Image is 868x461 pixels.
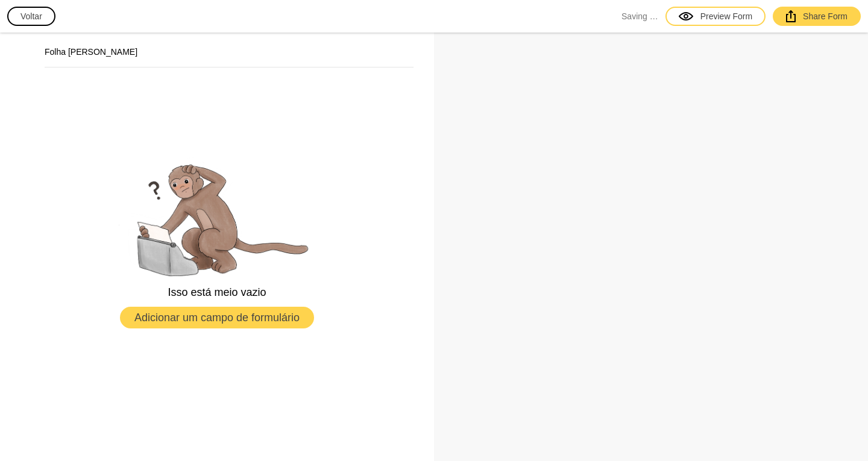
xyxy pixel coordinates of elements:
font: Adicionar um campo de formulário [134,312,300,324]
font: Voltar [20,11,42,21]
button: Voltar [7,7,55,26]
font: Isso está meio vazio [168,286,266,298]
div: Preview Form [679,10,752,22]
span: Saving … [621,10,658,22]
a: Share Form [773,7,861,26]
div: Share Form [786,10,848,22]
a: Preview Form [665,7,766,26]
img: empty.png [108,155,325,278]
font: Folha [PERSON_NAME] [45,47,137,57]
button: Adicionar um campo de formulário [120,307,314,328]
